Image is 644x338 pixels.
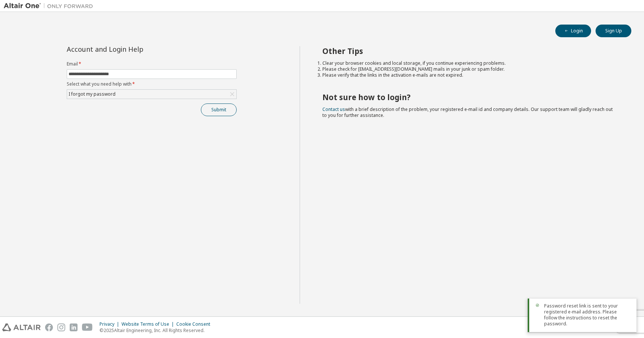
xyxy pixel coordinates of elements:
[322,72,618,78] li: Please verify that the links in the activation e-mails are not expired.
[67,46,203,52] div: Account and Login Help
[544,303,631,327] span: Password reset link is sent to your registered e-mail address. Please follow the instructions to ...
[57,323,65,331] img: instagram.svg
[45,323,53,331] img: facebook.svg
[67,61,237,67] label: Email
[2,323,41,331] img: altair_logo.svg
[100,327,215,334] p: © 2025 Altair Engineering, Inc. All Rights Reserved.
[596,25,631,37] button: Sign Up
[322,60,618,66] li: Clear your browser cookies and local storage, if you continue experiencing problems.
[82,323,93,331] img: youtube.svg
[67,90,236,99] div: I forgot my password
[67,81,237,87] label: Select what you need help with
[121,321,176,327] div: Website Terms of Use
[555,25,591,37] button: Login
[322,106,613,118] span: with a brief description of the problem, your registered e-mail id and company details. Our suppo...
[322,92,618,102] h2: Not sure how to login?
[322,66,618,72] li: Please check for [EMAIL_ADDRESS][DOMAIN_NAME] mails in your junk or spam folder.
[201,103,237,116] button: Submit
[70,323,78,331] img: linkedin.svg
[100,321,121,327] div: Privacy
[322,106,345,112] a: Contact us
[176,321,215,327] div: Cookie Consent
[322,46,618,56] h2: Other Tips
[4,2,97,10] img: Altair One
[67,90,117,98] div: I forgot my password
